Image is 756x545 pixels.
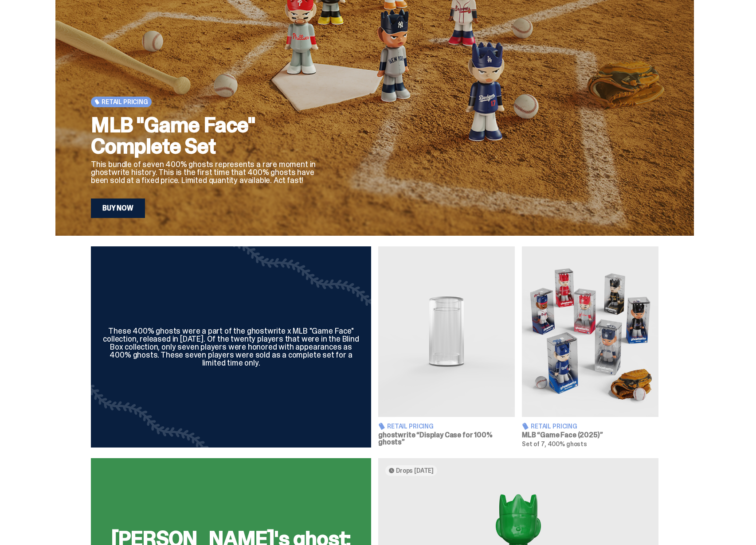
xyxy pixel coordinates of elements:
p: This bundle of seven 400% ghosts represents a rare moment in ghostwrite history. This is the firs... [91,160,321,184]
a: Game Face (2025) Retail Pricing [522,246,658,448]
span: Retail Pricing [102,98,148,105]
h3: MLB “Game Face (2025)” [522,432,658,439]
a: Buy Now [91,199,145,218]
span: Retail Pricing [387,423,434,429]
span: Retail Pricing [531,423,577,429]
img: Game Face (2025) [522,246,658,417]
span: Drops [DATE] [396,467,434,474]
img: Display Case for 100% ghosts [378,246,515,417]
a: Display Case for 100% ghosts Retail Pricing [378,246,515,448]
h2: MLB "Game Face" Complete Set [91,114,321,157]
div: These 400% ghosts were a part of the ghostwrite x MLB "Game Face" collection, released in [DATE].... [102,327,360,367]
span: Set of 7, 400% ghosts [522,440,587,448]
h3: ghostwrite “Display Case for 100% ghosts” [378,432,515,446]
